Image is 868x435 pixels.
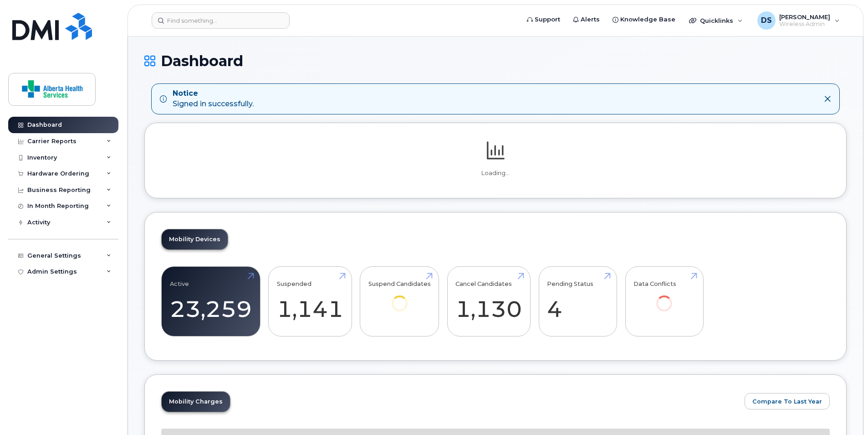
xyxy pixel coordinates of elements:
[752,397,822,406] span: Compare To Last Year
[633,271,695,324] a: Data Conflicts
[144,53,847,69] h1: Dashboard
[455,271,522,331] a: Cancel Candidates 1,130
[170,271,252,331] a: Active 23,259
[368,271,431,324] a: Suspend Candidates
[173,88,254,109] div: Signed in successfully.
[162,392,230,412] a: Mobility Charges
[745,393,830,409] button: Compare To Last Year
[173,88,254,99] strong: Notice
[162,229,228,249] a: Mobility Devices
[161,169,830,177] p: Loading...
[277,271,343,331] a: Suspended 1,141
[547,271,608,331] a: Pending Status 4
